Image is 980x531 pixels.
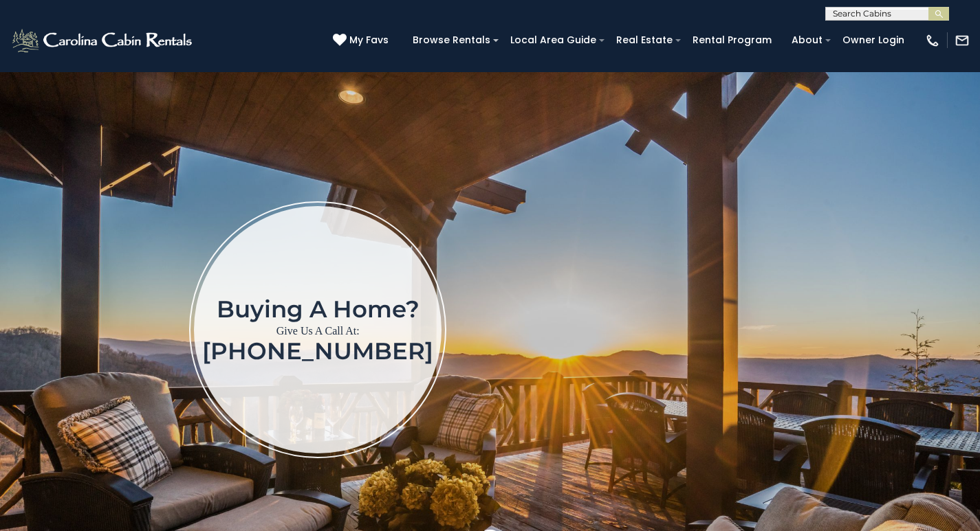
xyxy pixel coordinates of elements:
span: My Favs [349,33,389,47]
a: My Favs [333,33,392,48]
p: Give Us A Call At: [202,321,433,341]
h1: Buying a home? [202,297,433,321]
a: [PHONE_NUMBER] [202,337,433,365]
img: mail-regular-white.png [955,33,970,48]
a: Rental Program [686,30,778,51]
iframe: New Contact Form [616,144,960,515]
a: About [785,30,829,51]
a: Real Estate [609,30,679,51]
img: White-1-2.png [10,27,196,54]
a: Browse Rentals [406,30,497,51]
a: Local Area Guide [503,30,603,51]
img: phone-regular-white.png [925,33,940,48]
a: Owner Login [836,30,911,51]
